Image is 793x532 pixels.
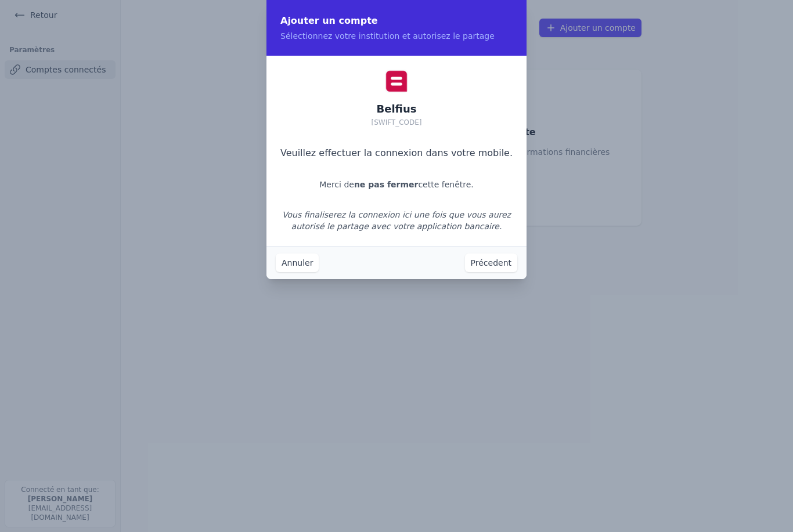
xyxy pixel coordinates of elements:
[276,209,517,232] p: Vous finaliserez la connexion ici une fois que vous aurez autorisé le partage avec votre applicat...
[276,254,319,272] button: Annuler
[465,254,517,272] button: Précedent
[354,180,419,189] strong: ne pas fermer
[280,30,513,42] p: Sélectionnez votre institution et autorisez le partage
[280,146,513,160] p: Veuillez effectuer la connexion dans votre mobile.
[319,179,474,190] p: Merci de cette fenêtre.
[280,14,513,28] h2: Ajouter un compte
[371,102,421,116] h2: Belfius
[371,118,421,126] span: [SWIFT_CODE]
[385,70,408,93] img: Belfius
